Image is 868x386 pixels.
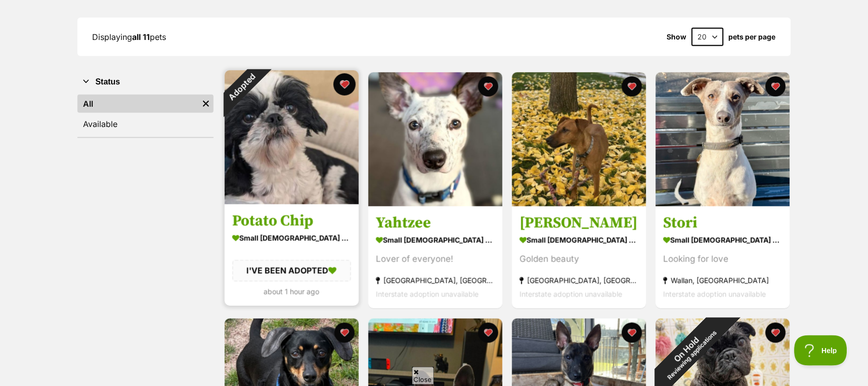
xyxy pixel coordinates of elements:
[667,33,687,41] span: Show
[133,32,150,42] strong: all 11
[664,214,782,233] h3: Stori
[656,206,790,309] a: Stori small [DEMOGRAPHIC_DATA] Dog Looking for love Wallan, [GEOGRAPHIC_DATA] Interstate adoption...
[656,72,790,206] img: Stori
[376,274,495,288] div: [GEOGRAPHIC_DATA], [GEOGRAPHIC_DATA]
[335,323,355,343] button: favourite
[77,93,214,137] div: Status
[211,57,271,117] div: Adopted
[664,274,782,288] div: Wallan, [GEOGRAPHIC_DATA]
[478,76,499,97] button: favourite
[232,212,351,231] h3: Potato Chip
[77,95,198,113] a: All
[520,274,639,288] div: [GEOGRAPHIC_DATA], [GEOGRAPHIC_DATA]
[376,290,479,299] span: Interstate adoption unavailable
[478,323,499,343] button: favourite
[232,285,351,298] div: about 1 hour ago
[664,233,782,248] div: small [DEMOGRAPHIC_DATA] Dog
[225,204,359,306] a: Potato Chip small [DEMOGRAPHIC_DATA] Dog I'VE BEEN ADOPTED about 1 hour ago favourite
[376,233,495,248] div: small [DEMOGRAPHIC_DATA] Dog
[225,196,359,206] a: Adopted
[622,76,642,97] button: favourite
[664,253,782,267] div: Looking for love
[232,231,351,246] div: small [DEMOGRAPHIC_DATA] Dog
[795,335,848,366] iframe: Help Scout Beacon - Open
[225,70,359,204] img: Potato Chip
[766,76,786,97] button: favourite
[368,206,503,309] a: Yahtzee small [DEMOGRAPHIC_DATA] Dog Lover of everyone! [GEOGRAPHIC_DATA], [GEOGRAPHIC_DATA] Inte...
[334,73,356,96] button: favourite
[376,253,495,267] div: Lover of everyone!
[77,75,214,89] button: Status
[729,33,776,41] label: pets per page
[664,290,766,299] span: Interstate adoption unavailable
[520,253,639,267] div: Golden beauty
[368,72,503,206] img: Yahtzee
[512,206,646,309] a: [PERSON_NAME] small [DEMOGRAPHIC_DATA] Dog Golden beauty [GEOGRAPHIC_DATA], [GEOGRAPHIC_DATA] Int...
[412,367,434,384] span: Close
[232,261,351,282] div: I'VE BEEN ADOPTED
[666,329,718,381] span: Reviewing applications
[520,214,639,233] h3: [PERSON_NAME]
[622,323,642,343] button: favourite
[766,323,786,343] button: favourite
[198,95,214,113] a: Remove filter
[376,214,495,233] h3: Yahtzee
[77,115,214,133] a: Available
[520,233,639,248] div: small [DEMOGRAPHIC_DATA] Dog
[512,72,646,206] img: Missy Peggotty
[93,32,167,42] span: Displaying pets
[520,290,623,299] span: Interstate adoption unavailable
